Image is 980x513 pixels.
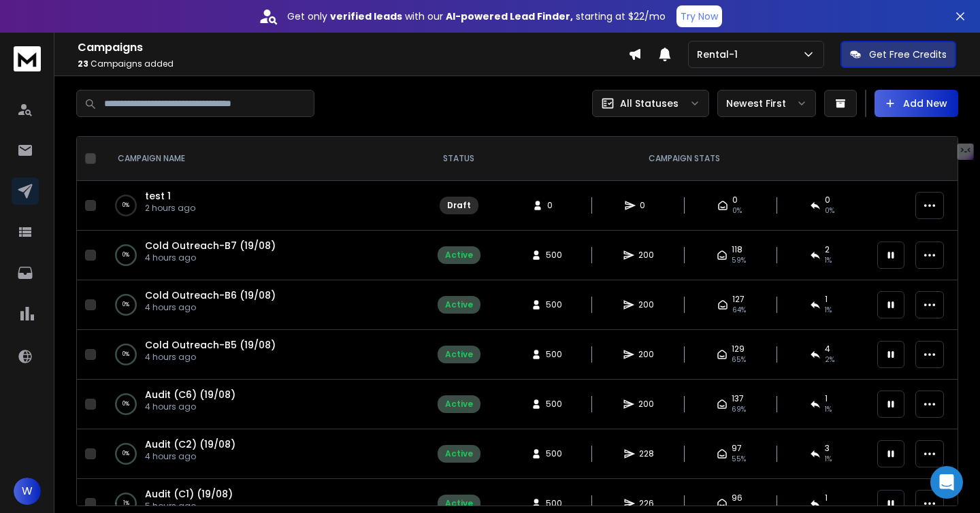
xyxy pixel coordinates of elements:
span: 0 [640,200,653,211]
span: 127 [732,294,745,305]
span: 2 % [825,354,834,365]
p: 4 hours ago [145,252,276,263]
p: 0 % [122,199,129,212]
div: Open Intercom Messenger [930,466,963,499]
span: 1 [825,393,828,404]
p: 4 hours ago [145,302,276,313]
span: 2 [825,244,830,255]
button: W [14,478,41,505]
td: 0%test 12 hours ago [101,181,418,231]
span: 0 [732,195,738,205]
span: 0% [825,205,834,216]
p: 4 hours ago [145,352,276,363]
p: 0 % [122,348,129,361]
p: 2 hours ago [145,203,195,214]
span: 226 [639,498,654,509]
a: Audit (C2) (19/08) [145,437,235,451]
span: 4 [825,344,830,354]
p: Try Now [681,10,718,23]
a: Audit (C6) (19/08) [145,388,235,401]
span: 200 [638,299,654,310]
span: 64 % [732,305,746,316]
p: 0 % [122,447,129,461]
span: 0 [547,200,561,211]
span: 137 [732,393,744,404]
td: 0%Cold Outreach-B6 (19/08)4 hours ago [101,280,418,330]
button: Try Now [676,5,722,27]
td: 0%Cold Outreach-B7 (19/08)4 hours ago [101,231,418,280]
button: Newest First [717,90,816,117]
span: 200 [638,399,654,410]
div: Active [445,250,473,261]
span: 96 [732,493,742,503]
button: Add New [875,90,958,117]
a: Cold Outreach-B5 (19/08) [145,338,276,352]
span: 55 % [732,454,746,465]
span: 65 % [732,354,746,365]
p: 4 hours ago [145,451,235,462]
span: 59 % [732,255,746,266]
a: Cold Outreach-B7 (19/08) [145,239,276,252]
span: 0% [732,205,742,216]
span: 1 % [825,404,832,415]
a: Cold Outreach-B6 (19/08) [145,288,276,302]
img: logo [14,46,41,71]
p: 0 % [122,397,129,411]
span: 129 [732,344,745,354]
span: 1 % [825,305,832,316]
div: Active [445,349,473,360]
p: Campaigns added [78,59,628,69]
span: 23 [78,58,88,69]
span: 500 [546,498,562,509]
p: Get only with our starting at $22/mo [287,10,666,23]
div: Active [445,448,473,459]
span: 3 [825,443,830,454]
td: 0%Cold Outreach-B5 (19/08)4 hours ago [101,330,418,380]
span: 500 [546,349,562,360]
span: 500 [546,399,562,410]
th: CAMPAIGN NAME [101,137,418,181]
a: test 1 [145,189,171,203]
p: All Statuses [620,97,679,110]
div: Active [445,299,473,310]
span: 97 [732,443,742,454]
th: STATUS [418,137,500,181]
span: 1 % [825,454,832,465]
th: CAMPAIGN STATS [500,137,869,181]
span: 69 % [732,404,746,415]
span: 1 % [825,255,832,266]
td: 0%Audit (C6) (19/08)4 hours ago [101,380,418,429]
h1: Campaigns [78,39,628,56]
span: 1 [825,493,828,503]
div: Active [445,498,473,509]
p: 5 hours ago [145,501,233,512]
span: 500 [546,299,562,310]
div: Draft [447,200,471,211]
span: 500 [546,250,562,261]
p: Get Free Credits [869,48,947,61]
p: 0 % [122,248,129,262]
span: 228 [639,448,654,459]
p: 0 % [122,298,129,312]
span: 500 [546,448,562,459]
button: Get Free Credits [840,41,956,68]
span: 200 [638,349,654,360]
span: 1 [825,294,828,305]
a: Audit (C1) (19/08) [145,487,233,501]
strong: AI-powered Lead Finder, [446,10,573,23]
span: 200 [638,250,654,261]
p: 1 % [123,497,129,510]
p: Rental-1 [697,48,743,61]
span: 0 [825,195,830,205]
strong: verified leads [330,10,402,23]
div: Active [445,399,473,410]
